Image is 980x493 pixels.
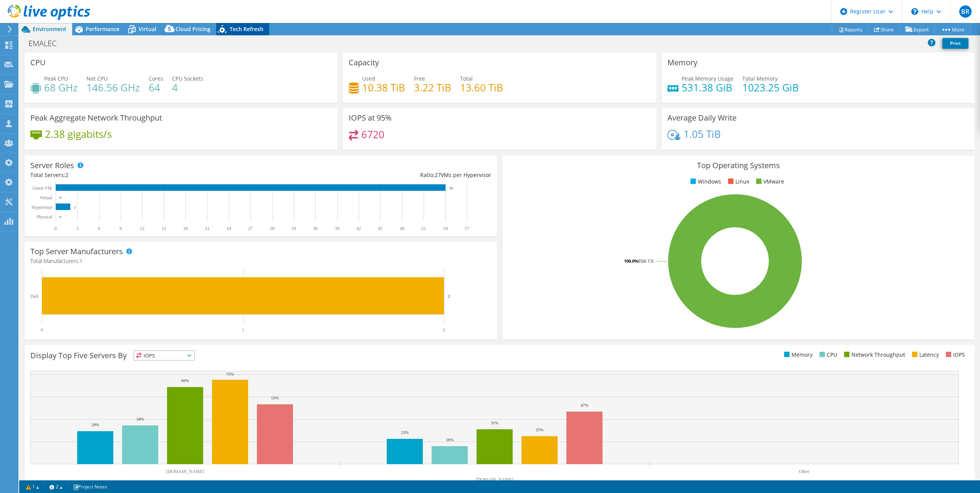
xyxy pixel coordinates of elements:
text: 24 [227,226,231,231]
text: 57 [465,226,469,231]
span: Environment [33,25,66,33]
text: 9 [119,226,122,231]
text: Dell [30,294,38,299]
text: 54 [449,186,453,190]
text: 0 [41,327,43,333]
div: Ratio: VMs per Hypervisor [261,171,491,179]
text: 42 [356,226,361,231]
h3: Average Daily Write [667,114,737,122]
text: Virtual [40,195,53,200]
h4: 1.05 TiB [684,130,721,138]
span: Total [460,75,473,82]
text: 0 [60,196,61,200]
text: Other [799,469,809,474]
span: Cloud Pricing [175,25,210,33]
h4: 10.38 TiB [362,83,405,92]
li: Linux [726,177,749,186]
text: 15 [162,226,166,231]
h4: 2.38 gigabits/s [45,130,112,138]
h3: CPU [30,58,46,67]
text: Physical [36,214,52,220]
li: Windows [689,177,721,186]
li: VMware [754,177,784,186]
span: Total Memory [742,75,778,82]
h4: 4 [172,83,203,92]
h4: 3.22 TiB [414,83,451,92]
span: Peak Memory Usage [682,75,733,82]
text: 0 [55,226,57,231]
text: 54 [443,226,448,231]
li: Network Throughput [842,351,905,359]
a: 1 [21,482,45,491]
h4: 68 GHz [44,83,78,92]
span: Virtual [139,25,156,33]
text: 18 [183,226,188,231]
li: Latency [910,351,939,359]
span: Peak CPU [44,75,68,82]
span: IOPS [134,351,194,360]
div: Total Servers: [30,171,261,179]
span: 2 [65,171,68,179]
span: 1 [79,257,83,265]
span: Performance [86,25,119,33]
text: 53% [271,395,279,400]
span: Used [362,75,375,82]
span: Cores [149,75,163,82]
li: Memory [782,351,813,359]
text: 12 [140,226,144,231]
text: 2 [74,205,76,209]
text: Hypervisor [31,205,52,210]
text: Guest VM [33,185,52,191]
a: Project Notes [68,482,113,491]
h3: Peak Aggregate Network Throughput [30,114,162,122]
text: 34% [136,417,144,421]
text: 39 [335,226,339,231]
text: 3 [76,226,78,231]
text: 33 [291,226,296,231]
text: 1 [242,327,244,333]
li: IOPS [944,351,965,359]
text: 6 [98,226,100,231]
text: 36 [313,226,318,231]
h4: 6720 [361,130,384,139]
span: Free [414,75,425,82]
h3: Capacity [349,58,379,67]
li: CPU [818,351,837,359]
text: 31% [491,420,498,425]
h4: 13.60 TiB [460,83,503,92]
text: 51 [421,226,426,231]
a: Print [942,38,968,49]
text: 47% [581,403,588,407]
h1: EMALEC [25,39,68,48]
text: 75% [226,372,234,376]
a: Share [868,23,900,35]
h4: 146.56 GHz [86,83,140,92]
text: [DOMAIN_NAME] [476,477,514,482]
h3: Top Server Manufacturers [30,247,123,256]
span: Net CPU [86,75,108,82]
h4: 531.38 GiB [682,83,733,92]
text: 45 [378,226,382,231]
h4: Total Manufacturers: [30,257,491,265]
h3: Top Operating Systems [508,161,969,170]
tspan: ESXi 7.0 [638,258,653,264]
text: 30 [270,226,275,231]
a: Reports [832,23,869,35]
h3: Memory [667,58,697,67]
a: More [935,23,970,35]
text: 0 [60,215,61,219]
span: Tech Refresh [230,25,263,33]
text: 21 [205,226,210,231]
text: 48 [400,226,404,231]
h4: 1023.25 GiB [742,83,799,92]
span: 27 [435,171,441,179]
text: 69% [181,378,189,383]
a: 2 [44,482,68,491]
text: 29% [91,422,99,427]
h3: IOPS at 95% [349,114,392,122]
text: 27 [248,226,253,231]
span: CPU Sockets [172,75,203,82]
h3: Server Roles [30,161,74,170]
svg: \n [911,8,918,15]
text: 2 [443,327,445,333]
